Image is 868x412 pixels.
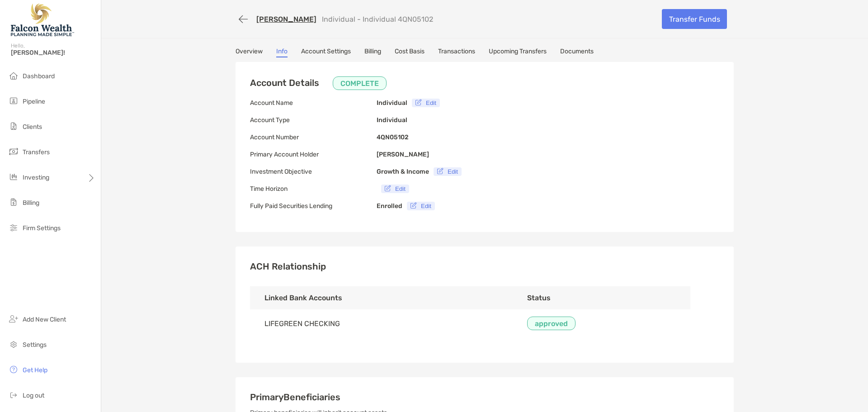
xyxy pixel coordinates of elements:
[23,98,45,105] span: Pipeline
[301,47,351,57] a: Account Settings
[535,318,568,329] p: approved
[250,166,377,177] p: Investment Objective
[434,167,462,176] button: Edit
[250,114,377,126] p: Account Type
[250,132,377,143] p: Account Number
[256,15,316,24] a: [PERSON_NAME]
[438,47,475,57] a: Transactions
[377,116,407,124] b: Individual
[23,72,55,80] span: Dashboard
[513,286,690,309] th: Status
[236,47,263,57] a: Overview
[322,15,433,24] p: Individual - Individual 4QN05102
[250,97,377,109] p: Account Name
[395,47,425,57] a: Cost Basis
[23,123,42,131] span: Clients
[250,183,377,194] p: Time Horizon
[250,261,719,272] h3: ACH Relationship
[8,222,19,233] img: firm-settings icon
[250,309,513,337] td: LIFEGREEN CHECKING
[8,95,19,106] img: pipeline icon
[8,389,19,400] img: logout icon
[377,151,429,158] b: [PERSON_NAME]
[377,168,429,175] b: Growth & Income
[377,133,409,141] b: 4QN05102
[560,47,594,57] a: Documents
[23,366,47,374] span: Get Help
[250,76,387,90] h3: Account Details
[250,392,340,403] span: Primary Beneficiaries
[381,185,409,193] button: Edit
[364,47,381,57] a: Billing
[11,49,95,57] span: [PERSON_NAME]!
[23,224,61,232] span: Firm Settings
[8,171,19,182] img: investing icon
[250,286,513,309] th: Linked Bank Accounts
[412,99,440,107] button: Edit
[276,47,288,57] a: Info
[407,202,435,210] button: Edit
[377,202,402,210] b: Enrolled
[340,78,379,89] p: COMPLETE
[8,197,19,208] img: billing icon
[23,174,49,181] span: Investing
[23,199,39,207] span: Billing
[23,148,50,156] span: Transfers
[662,9,727,29] a: Transfer Funds
[8,313,19,324] img: add_new_client icon
[8,70,19,81] img: dashboard icon
[23,316,66,323] span: Add New Client
[8,364,19,375] img: get-help icon
[23,341,47,349] span: Settings
[11,4,74,36] img: Falcon Wealth Planning Logo
[8,146,19,157] img: transfers icon
[23,392,44,399] span: Log out
[8,121,19,132] img: clients icon
[377,99,407,107] b: Individual
[8,339,19,350] img: settings icon
[489,47,547,57] a: Upcoming Transfers
[250,200,377,212] p: Fully Paid Securities Lending
[250,149,377,160] p: Primary Account Holder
